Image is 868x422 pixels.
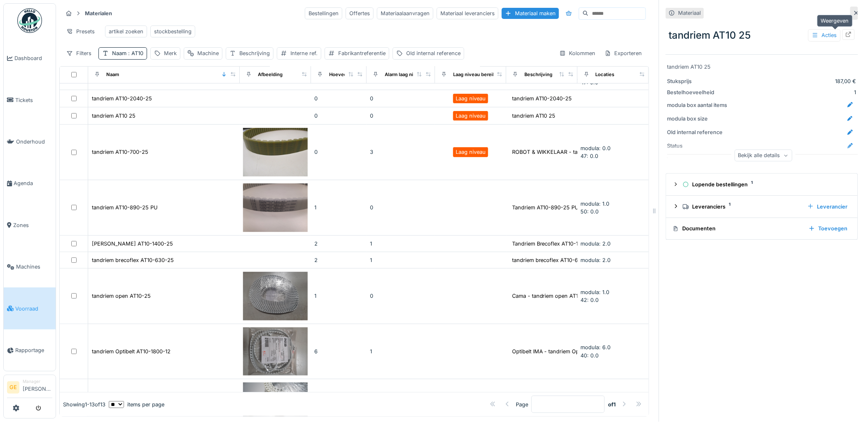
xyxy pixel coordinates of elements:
div: Laag niveau [456,95,486,102]
span: Onderhoud [16,138,52,146]
span: Tickets [15,96,52,104]
span: Zones [13,221,52,229]
strong: Materialen [82,9,115,17]
span: 40: 0.0 [581,352,599,359]
div: tandriem AT10-700-25 [92,148,148,156]
div: Hoeveelheid [329,71,358,78]
div: Page [516,401,528,408]
div: tandriem AT10 25 [667,63,856,71]
div: items per page [109,401,164,408]
div: tandriem open AT10-25 [92,292,151,300]
li: GE [7,381,19,394]
div: Leveranciers [683,203,801,211]
div: 0 [370,204,432,211]
span: 42: 0.0 [581,297,599,303]
div: tandriem AT10 25 [512,112,556,120]
div: Alarm laag niveau [385,71,424,78]
span: modula: 2.0 [581,241,611,247]
img: Badge_color-CXgf-gQk.svg [17,8,42,33]
span: Machines [16,263,52,271]
div: Kolommen [556,47,599,59]
div: Naam [106,71,119,78]
div: Stuksprijs [667,77,729,85]
div: 1 [732,88,856,96]
div: 187,00 € [732,77,856,85]
div: 1 [370,240,432,248]
span: modula: 1.0 [581,201,610,207]
div: Merk [164,49,177,57]
div: tandriem AT10 25 [666,25,858,46]
div: modula box aantal items [667,101,729,109]
li: [PERSON_NAME] [23,378,52,396]
div: Fabrikantreferentie [338,49,386,57]
div: Materiaalaanvragen [377,7,433,19]
span: 47: 0.0 [581,79,599,86]
div: 3 [370,148,432,156]
div: Filters [63,47,95,59]
div: Materiaal maken [502,8,559,19]
div: 0 [370,292,432,300]
div: modula box size [667,115,729,123]
div: Beschrijving [239,49,270,57]
div: Materiaal leveranciers [437,7,498,19]
div: Laag niveau [456,148,486,156]
div: 1 [370,348,432,355]
div: Beschrijving [524,71,552,78]
span: modula: 1.0 [581,289,610,295]
div: Bekijk alle details [735,149,793,161]
strong: of 1 [608,401,616,408]
div: 6 [314,348,363,355]
div: Documenten [673,225,802,232]
div: Cama - tandriem open AT10-25 [512,292,591,300]
div: Old internal reference [667,128,729,136]
a: GE Manager[PERSON_NAME] [7,378,52,398]
div: 0 [314,112,363,120]
div: Laag niveau [456,112,486,120]
div: Naam [112,49,143,57]
div: Lopende bestellingen [683,181,848,188]
div: 0 [370,95,432,102]
div: tandriem AT10-2040-25 [92,95,152,102]
div: 1 [370,256,432,264]
span: 50: 0.0 [581,209,599,215]
a: Zones [4,204,56,246]
div: Tandriem Brecoflex AT10-1400-25 PU wit L78 Ima... [512,240,641,248]
div: Acties [808,29,841,41]
div: artikel zoeken [109,28,143,35]
div: stockbestelling [154,28,192,35]
span: Voorraad [15,305,52,313]
a: Rapportage [4,329,56,371]
a: Machines [4,246,56,288]
div: tandriem Optibelt AT10-1800-12 [92,348,171,355]
div: Optibelt IMA - tandriem Optibelt AT10-1800-12 [512,348,627,355]
div: Showing 1 - 13 of 13 [63,401,105,408]
div: tandriem AT10 25 [92,112,136,120]
div: Toevoegen [805,223,851,234]
div: 0 [370,112,432,120]
a: Tickets [4,79,56,121]
div: 1 [314,292,363,300]
div: ROBOT & WIKKELAAR - tandriem AT10-700-25 [512,148,630,156]
div: Materiaal [678,9,701,17]
div: tandriem AT10-2040-25 [512,95,572,102]
span: : AT10 [126,50,143,56]
span: Rapportage [15,346,52,354]
span: Agenda [14,179,52,187]
span: modula: 0.0 [581,145,611,151]
a: Voorraad [4,288,56,329]
div: Bestelhoeveelheid [667,88,729,96]
div: Machine [197,49,219,57]
div: 2 [314,256,363,264]
div: 2 [314,240,363,248]
div: Leverancier [804,201,851,212]
div: Bestellingen [305,7,342,19]
div: Afbeelding [258,71,283,78]
img: tandriem AT10-890-25 PU [243,183,308,232]
div: 0 [314,95,363,102]
summary: Leveranciers1Leverancier [669,199,854,214]
div: [PERSON_NAME] AT10-1400-25 [92,240,173,248]
div: Locaties [596,71,615,78]
a: Onderhoud [4,121,56,162]
div: tandriem AT10-890-25 PU [92,204,158,211]
div: Laag niveau bereikt? [453,71,499,78]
